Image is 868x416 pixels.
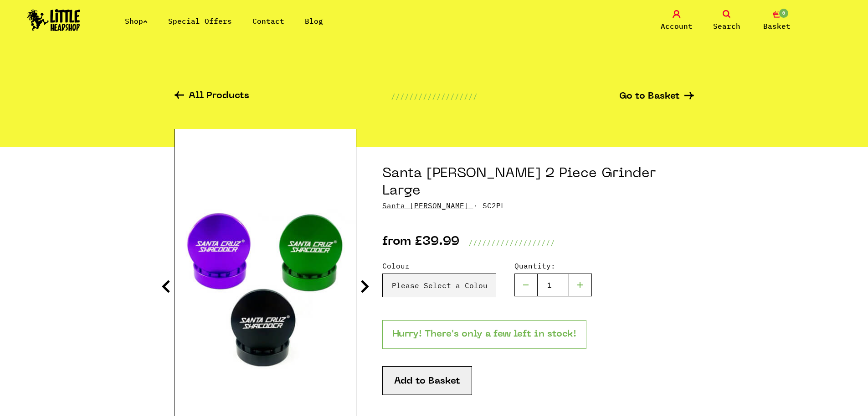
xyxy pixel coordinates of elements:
label: Colour [382,260,496,271]
label: Quantity: [514,260,592,271]
a: Special Offers [168,16,232,26]
a: All Products [175,91,249,102]
span: Search [713,21,740,32]
button: Add to Basket [382,366,472,395]
a: 0 Basket [754,10,800,32]
span: Account [661,21,693,32]
span: 0 [778,8,789,19]
h1: Santa [PERSON_NAME] 2 Piece Grinder Large [382,165,694,200]
a: Santa [PERSON_NAME] [382,201,469,210]
p: /////////////////// [391,91,478,102]
a: Search [704,10,750,32]
a: Contact [252,16,284,26]
span: Basket [763,21,791,32]
p: from £39.99 [382,237,459,248]
a: Shop [125,16,148,26]
p: Hurry! There's only a few left in stock! [382,320,586,349]
img: Little Head Shop Logo [27,9,80,31]
img: Santa Cruz 2 Piece Grinder Large image 1 [175,166,356,392]
input: 1 [537,274,569,296]
p: /////////////////// [468,237,555,248]
a: Blog [305,16,323,26]
p: · SC2PL [382,200,694,211]
a: Go to Basket [619,92,694,101]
